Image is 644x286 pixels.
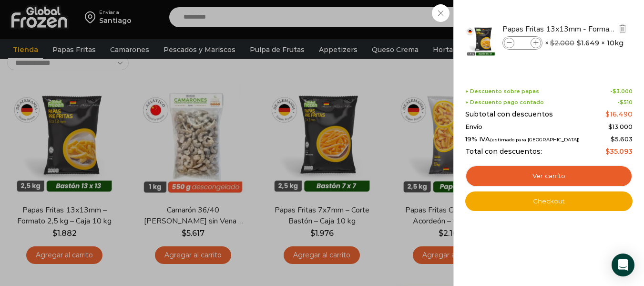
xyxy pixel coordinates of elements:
[550,39,554,47] span: $
[502,24,616,34] a: Papas Fritas 13x13mm - Formato 2,5 kg - Caja 10 kg
[605,147,633,156] bdi: 35.093
[465,99,544,106] span: + Descuento pago contado
[465,165,633,187] a: Ver carrito
[465,191,633,212] a: Checkout
[515,38,530,48] input: Product quantity
[490,137,580,142] small: (estimado para [GEOGRAPHIC_DATA])
[610,88,633,95] span: -
[608,123,613,130] span: $
[611,135,633,143] span: 5.603
[617,23,628,35] a: Eliminar Papas Fritas 13x13mm - Formato 2,5 kg - Caja 10 kg del carrito
[611,135,615,143] span: $
[620,99,633,106] bdi: 510
[545,36,624,50] span: × × 10kg
[613,88,633,95] bdi: 3.000
[465,123,482,131] span: Envío
[550,39,574,47] bdi: 2.000
[577,38,599,48] bdi: 1.649
[620,99,624,106] span: $
[617,99,633,106] span: -
[465,148,542,156] span: Total con descuentos:
[618,24,627,33] img: Eliminar Papas Fritas 13x13mm - Formato 2,5 kg - Caja 10 kg del carrito
[577,38,581,48] span: $
[613,88,616,95] span: $
[605,147,610,156] span: $
[465,88,539,95] span: + Descuento sobre papas
[465,110,553,118] span: Subtotal con descuentos
[612,254,634,276] div: Open Intercom Messenger
[605,110,610,118] span: $
[608,123,633,130] bdi: 13.000
[605,110,633,118] bdi: 16.490
[465,136,580,143] span: 19% IVA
